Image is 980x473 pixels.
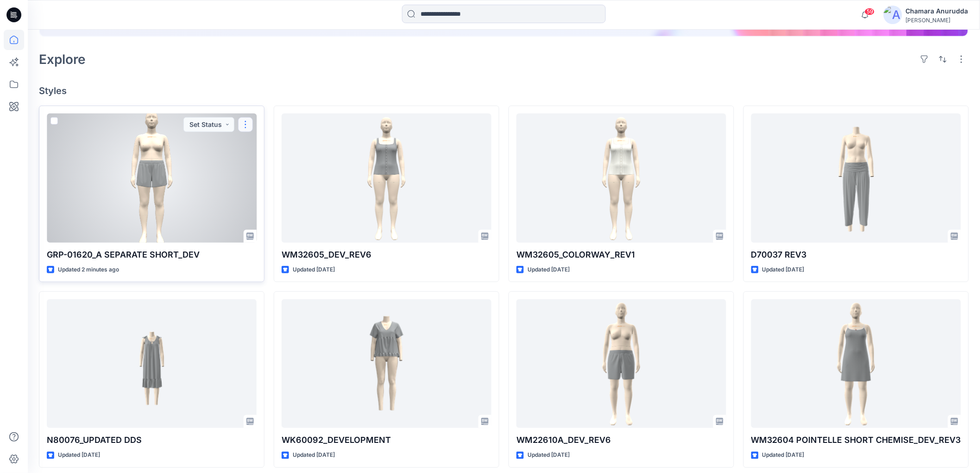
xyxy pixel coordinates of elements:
[47,248,257,261] p: GRP-01620_A SEPARATE SHORT_DEV
[282,434,491,447] p: WK60092_DEVELOPMENT
[516,434,726,447] p: WM22610A_DEV_REV6
[751,114,961,242] a: D70037 REV3
[762,450,804,460] p: Updated [DATE]
[884,6,902,24] img: avatar
[39,85,969,96] h4: Styles
[282,299,491,428] a: WK60092_DEVELOPMENT
[906,17,968,24] div: [PERSON_NAME]
[282,114,491,242] a: WM32605_DEV_REV6
[528,265,570,275] p: Updated [DATE]
[47,434,257,447] p: N80076_UPDATED DDS
[47,299,257,428] a: N80076_UPDATED DDS
[906,6,968,17] div: Chamara Anurudda
[293,450,335,460] p: Updated [DATE]
[528,450,570,460] p: Updated [DATE]
[47,114,257,242] a: GRP-01620_A SEPARATE SHORT_DEV
[751,299,961,428] a: WM32604 POINTELLE SHORT CHEMISE_DEV_REV3
[865,8,875,15] span: 59
[282,248,491,261] p: WM32605_DEV_REV6
[58,265,119,275] p: Updated 2 minutes ago
[751,248,961,261] p: D70037 REV3
[516,299,726,428] a: WM22610A_DEV_REV6
[516,114,726,242] a: WM32605_COLORWAY_REV1
[516,248,726,261] p: WM32605_COLORWAY_REV1
[762,265,804,275] p: Updated [DATE]
[293,265,335,275] p: Updated [DATE]
[58,450,100,460] p: Updated [DATE]
[39,52,86,67] h2: Explore
[751,434,961,447] p: WM32604 POINTELLE SHORT CHEMISE_DEV_REV3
